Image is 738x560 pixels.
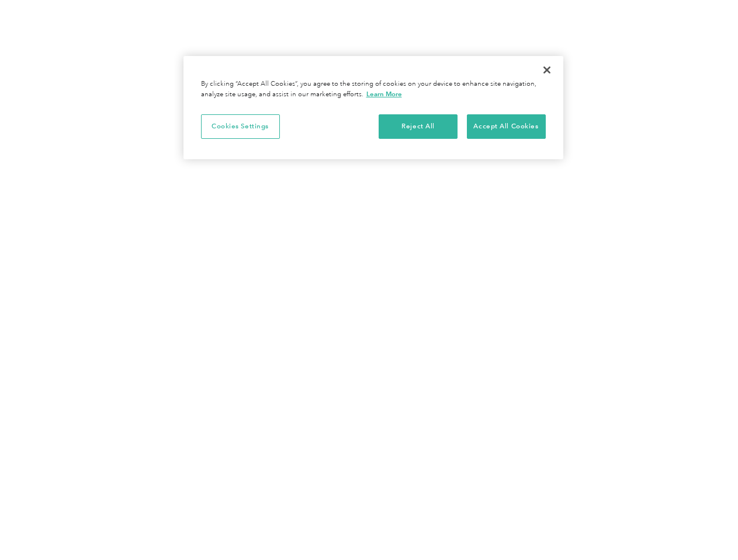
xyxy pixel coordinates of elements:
div: By clicking “Accept All Cookies”, you agree to the storing of cookies on your device to enhance s... [201,79,546,100]
button: Reject All [379,114,458,139]
button: Cookies Settings [201,114,280,139]
button: Accept All Cookies [467,114,546,139]
button: Close [534,57,560,83]
div: Privacy [183,56,563,159]
a: More information about your privacy, opens in a new tab [366,90,402,98]
div: Cookie banner [183,56,563,159]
